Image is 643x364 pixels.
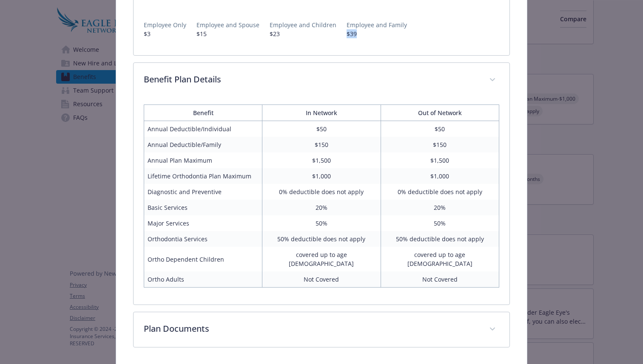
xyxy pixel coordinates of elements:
td: $50 [381,121,499,137]
td: Not Covered [381,271,499,288]
td: 50% [381,215,499,231]
p: Employee and Children [270,20,336,29]
td: 0% deductible does not apply [381,184,499,200]
td: covered up to age [DEMOGRAPHIC_DATA] [381,247,499,271]
p: $3 [144,29,186,38]
td: Ortho Dependent Children [144,247,262,271]
p: Employee and Family [347,20,407,29]
div: Benefit Plan Details [134,98,509,305]
p: Benefit Plan Details [144,73,479,86]
td: $1,500 [262,152,381,168]
p: $15 [196,29,259,38]
p: $39 [347,29,407,38]
td: 50% [262,215,381,231]
div: Plan Documents [134,312,509,347]
p: Plan Documents [144,322,479,335]
td: 50% deductible does not apply [262,231,381,247]
p: $23 [270,29,336,38]
td: $150 [381,137,499,152]
td: 0% deductible does not apply [262,184,381,200]
td: $1,000 [381,168,499,184]
td: Not Covered [262,271,381,288]
p: Employee and Spouse [196,20,259,29]
td: Orthodontia Services [144,231,262,247]
td: Diagnostic and Preventive [144,184,262,200]
td: Annual Deductible/Family [144,137,262,152]
th: Out of Network [381,105,499,121]
td: Major Services [144,215,262,231]
td: Basic Services [144,200,262,215]
td: covered up to age [DEMOGRAPHIC_DATA] [262,247,381,271]
p: Employee Only [144,20,186,29]
th: In Network [262,105,381,121]
div: Benefit Plan Details [134,63,509,98]
td: $150 [262,137,381,152]
td: $1,500 [381,152,499,168]
td: $50 [262,121,381,137]
td: $1,000 [262,168,381,184]
td: Annual Plan Maximum [144,152,262,168]
td: Ortho Adults [144,271,262,288]
td: 20% [381,200,499,215]
td: Lifetime Orthodontia Plan Maximum [144,168,262,184]
td: 20% [262,200,381,215]
div: Employee Monthly Contributions [134,7,509,55]
th: Benefit [144,105,262,121]
td: Annual Deductible/Individual [144,121,262,137]
td: 50% deductible does not apply [381,231,499,247]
